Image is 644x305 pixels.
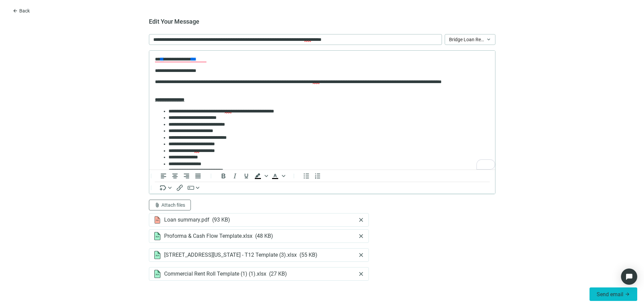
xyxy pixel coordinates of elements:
button: close [358,271,364,277]
button: Align right [181,172,192,180]
span: ( 48 KB ) [255,233,273,239]
button: Justify [192,172,204,180]
button: close [358,233,364,239]
button: Underline [241,172,252,180]
span: [STREET_ADDRESS][US_STATE] - T12 Template (3).xlsx [164,252,297,258]
div: Background color Black [252,172,269,180]
span: ( 27 KB ) [269,271,287,277]
span: Attach files [161,202,185,208]
button: Send emailarrow_forward [590,287,637,301]
button: Bullet list [301,172,312,180]
span: arrow_forward [625,291,630,297]
span: Bridge Loan Request [449,34,491,45]
span: Proforma & Cash Flow Template.xlsx [164,233,252,239]
span: ( 55 KB ) [299,252,317,258]
button: Numbered list [312,172,324,180]
button: close [358,252,364,258]
span: Back [19,8,30,14]
button: Bold [218,172,229,180]
span: Commercial Rent Roll Template (1) (1).xlsx [164,271,266,277]
button: attach_fileAttach files [149,200,191,210]
button: Align center [169,172,181,180]
button: arrow_backBack [7,5,36,16]
button: Insert merge tag [158,184,174,192]
span: Loan summary.pdf [164,217,209,223]
iframe: Rich Text Area [149,51,495,170]
span: attach_file [155,202,160,208]
button: close [358,217,364,223]
div: Open Intercom Messenger [621,269,637,285]
button: Insert/edit link [174,184,185,192]
body: To enrich screen reader interactions, please activate Accessibility in Grammarly extension settings [5,5,340,237]
span: arrow_back [13,8,18,14]
button: Align left [158,172,169,180]
span: Send email [597,291,623,298]
div: Text color Black [269,172,286,180]
button: Italic [229,172,241,180]
h1: Edit Your Message [149,18,199,26]
span: ( 93 KB ) [212,217,230,223]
